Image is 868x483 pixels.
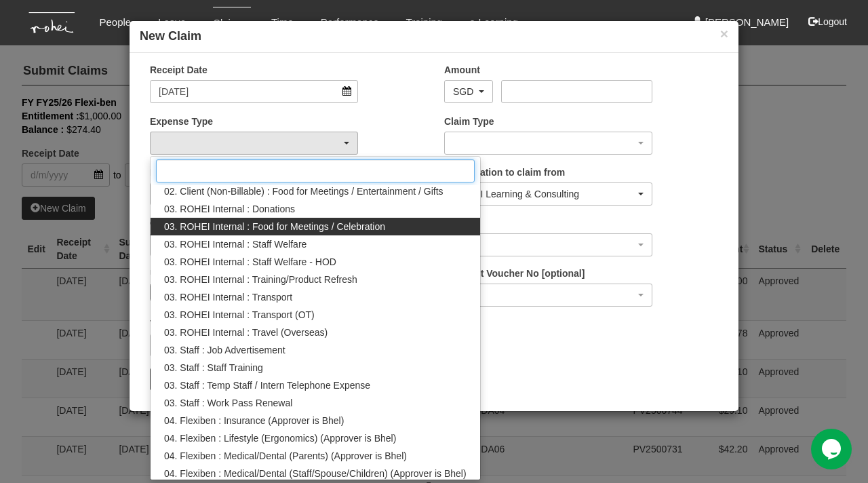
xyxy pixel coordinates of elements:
[811,429,854,469] iframe: chat widget
[164,237,307,251] span: 03. ROHEI Internal : Staff Welfare
[164,273,357,286] span: 03. ROHEI Internal : Training/Product Refresh
[156,159,475,182] input: Search
[444,182,652,206] button: ROHEI Learning & Consulting
[444,166,565,179] label: Organisation to claim from
[164,449,407,463] span: 04. Flexiben : Medical/Dental (Parents) (Approver is Bhel)
[164,361,263,374] span: 03. Staff : Staff Training
[453,85,476,98] div: SGD
[164,414,344,427] span: 04. Flexiben : Insurance (Approver is Bhel)
[164,467,467,480] span: 04. Flexiben : Medical/Dental (Staff/Spouse/Children) (Approver is Bhel)
[164,220,385,233] span: 03. ROHEI Internal : Food for Meetings / Celebration
[164,326,328,339] span: 03. ROHEI Internal : Travel (Overseas)
[164,396,292,410] span: 03. Staff : Work Pass Renewal
[140,29,201,43] b: New Claim
[444,80,493,103] button: SGD
[444,115,494,128] label: Claim Type
[164,185,443,198] span: 02. Client (Non-Billable) : Food for Meetings / Entertainment / Gifts
[453,187,635,201] div: ROHEI Learning & Consulting
[150,80,358,103] input: d/m/yyyy
[720,26,728,41] button: ×
[164,431,396,445] span: 04. Flexiben : Lifestyle (Ergonomics) (Approver is Bhel)
[150,115,213,128] label: Expense Type
[164,379,370,392] span: 03. Staff : Temp Staff / Intern Telephone Expense
[164,290,292,304] span: 03. ROHEI Internal : Transport
[164,343,285,357] span: 03. Staff : Job Advertisement
[444,63,480,77] label: Amount
[164,255,336,269] span: 03. ROHEI Internal : Staff Welfare - HOD
[444,267,585,280] label: Payment Voucher No [optional]
[164,308,315,322] span: 03. ROHEI Internal : Transport (OT)
[150,63,208,77] label: Receipt Date
[164,202,295,216] span: 03. ROHEI Internal : Donations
